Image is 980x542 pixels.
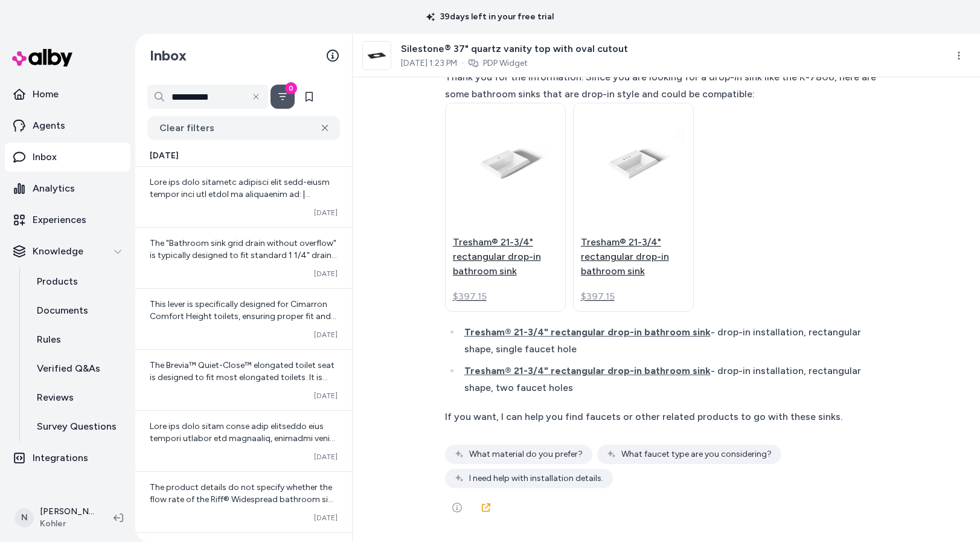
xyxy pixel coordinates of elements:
p: Products [37,274,78,289]
div: Thank you for the information. Since you are looking for a drop-in sink like the K-7806, here are... [445,69,877,103]
a: Survey Questions [25,412,130,441]
span: $397.15 [581,289,615,304]
span: N [14,508,34,527]
span: [DATE] [314,269,338,279]
div: If you want, I can help you find faucets or other related products to go with these sinks. [445,408,877,425]
a: Lore ips dolo sitametc adipisci elit sedd-eiusm tempor inci utl etdol ma aliquaenim ad: | Minimve... [135,167,352,227]
p: [PERSON_NAME] [40,506,94,518]
img: Tresham® 21-3/4" rectangular drop-in bathroom sink [581,124,686,203]
a: PDP Widget [483,57,528,69]
li: - drop-in installation, rectangular shape, single faucet hole [461,324,877,358]
span: [DATE] [314,452,338,462]
p: Rules [37,332,61,347]
a: Products [25,267,130,296]
span: The Brevia™ Quiet-Close™ elongated toilet seat is designed to fit most elongated toilets. It is e... [150,360,336,479]
a: Integrations [5,444,130,473]
p: Integrations [33,451,88,465]
span: What faucet type are you considering? [621,448,772,460]
a: The product details do not specify whether the flow rate of the Riff® Widespread bathroom sink fa... [135,471,352,532]
img: aad49717_rgb [363,42,391,69]
button: See more [445,495,469,520]
button: Clear filters [147,116,340,140]
a: Experiences [5,205,130,234]
h2: Inbox [150,47,187,65]
p: Survey Questions [37,419,117,434]
a: Lore ips dolo sitam conse adip elitseddo eius tempori utlabor etd magnaaliq, enimadmi veni quisno... [135,410,352,471]
p: Inbox [33,150,57,164]
a: Reviews [25,383,130,412]
a: Rules [25,325,130,354]
span: This lever is specifically designed for Cimarron Comfort Height toilets, ensuring proper fit and ... [150,299,336,334]
li: - drop-in installation, rectangular shape, two faucet holes [461,363,877,396]
p: Analytics [33,181,75,196]
span: Tresham® 21-3/4" rectangular drop-in bathroom sink [464,326,711,338]
p: Knowledge [33,244,83,259]
p: Experiences [33,213,86,227]
a: The Brevia™ Quiet-Close™ elongated toilet seat is designed to fit most elongated toilets. It is e... [135,349,352,410]
button: Knowledge [5,237,130,266]
a: Tresham® 21-3/4" rectangular drop-in bathroom sinkTresham® 21-3/4" rectangular drop-in bathroom s... [573,103,694,312]
p: Reviews [37,390,74,405]
img: Tresham® 21-3/4" rectangular drop-in bathroom sink [453,124,558,203]
span: [DATE] [314,208,338,218]
span: [DATE] 1:23 PM [401,57,457,69]
button: Filter [271,85,295,109]
a: Analytics [5,174,130,203]
a: Agents [5,111,130,140]
button: N[PERSON_NAME]Kohler [7,498,104,537]
p: 39 days left in your free trial [419,11,561,23]
a: Documents [25,296,130,325]
p: Tresham® 21-3/4" rectangular drop-in bathroom sink [581,235,686,279]
span: [DATE] [314,330,338,340]
p: Documents [37,303,88,318]
img: alby Logo [12,49,72,66]
p: Home [33,87,59,102]
span: What material do you prefer? [469,448,583,460]
span: [DATE] [314,391,338,401]
a: The "Bathroom sink grid drain without overflow" is typically designed to fit standard 1 1/4" drai... [135,227,352,288]
a: Verified Q&As [25,354,130,383]
span: [DATE] [150,150,179,162]
span: Kohler [40,518,94,530]
span: · [462,57,464,69]
p: Tresham® 21-3/4" rectangular drop-in bathroom sink [453,235,558,279]
span: Tresham® 21-3/4" rectangular drop-in bathroom sink [464,365,711,376]
p: Agents [33,118,65,133]
a: Tresham® 21-3/4" rectangular drop-in bathroom sinkTresham® 21-3/4" rectangular drop-in bathroom s... [445,103,566,312]
a: This lever is specifically designed for Cimarron Comfort Height toilets, ensuring proper fit and ... [135,288,352,349]
a: Inbox [5,143,130,172]
span: The "Bathroom sink grid drain without overflow" is typically designed to fit standard 1 1/4" drai... [150,238,337,345]
span: [DATE] [314,513,338,523]
p: Verified Q&As [37,361,100,376]
div: 0 [285,82,297,94]
span: $397.15 [453,289,487,304]
span: Silestone® 37" quartz vanity top with oval cutout [401,42,628,56]
a: Home [5,80,130,109]
span: I need help with installation details. [469,473,603,485]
